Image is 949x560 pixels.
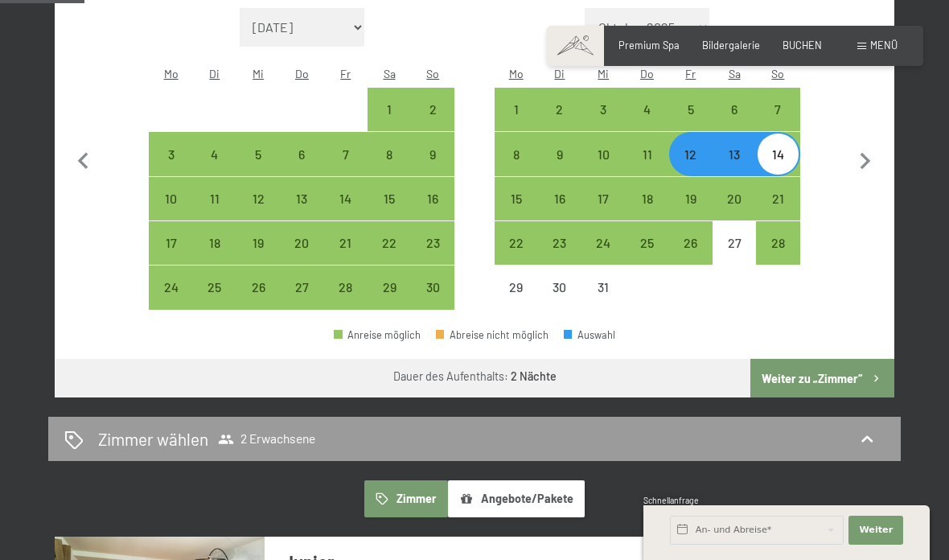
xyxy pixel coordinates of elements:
[411,88,454,131] div: Anreise möglich
[495,266,538,309] div: Anreise nicht möglich
[750,359,894,397] button: Weiter zu „Zimmer“
[581,221,625,265] div: Anreise möglich
[756,88,799,131] div: Sun Dec 07 2025
[540,237,580,277] div: 23
[324,266,368,309] div: Anreise möglich
[669,88,713,131] div: Anreise möglich
[625,132,668,175] div: Thu Dec 11 2025
[495,177,538,220] div: Anreise möglich
[150,192,191,233] div: 10
[495,132,538,175] div: Mon Dec 08 2025
[324,266,368,309] div: Fri Nov 28 2025
[193,132,236,175] div: Tue Nov 04 2025
[870,39,898,51] span: Menü
[538,177,581,220] div: Anreise möglich
[384,67,396,80] abbr: Samstag
[756,221,799,265] div: Sun Dec 28 2025
[280,221,323,265] div: Anreise möglich
[413,237,453,277] div: 23
[281,192,322,233] div: 13
[150,148,191,188] div: 3
[149,266,192,309] div: Anreise möglich
[149,177,192,220] div: Mon Nov 10 2025
[193,221,236,265] div: Tue Nov 18 2025
[583,148,623,188] div: 10
[669,221,713,265] div: Fri Dec 26 2025
[280,266,323,309] div: Thu Nov 27 2025
[436,330,548,340] div: Abreise nicht möglich
[411,221,454,265] div: Anreise möglich
[164,67,179,80] abbr: Montag
[324,221,368,265] div: Fri Nov 21 2025
[426,67,439,80] abbr: Sonntag
[149,221,192,265] div: Anreise möglich
[771,67,784,80] abbr: Sonntag
[627,148,667,188] div: 11
[193,177,236,220] div: Tue Nov 11 2025
[671,237,711,277] div: 26
[583,103,623,143] div: 3
[627,192,667,233] div: 18
[538,266,581,309] div: Anreise nicht möglich
[193,177,236,220] div: Anreise möglich
[669,88,713,131] div: Fri Dec 05 2025
[618,39,680,51] a: Premium Spa
[859,524,893,537] span: Weiter
[538,221,581,265] div: Anreise möglich
[193,266,236,309] div: Tue Nov 25 2025
[538,266,581,309] div: Tue Dec 30 2025
[149,132,192,175] div: Mon Nov 03 2025
[149,266,192,309] div: Mon Nov 24 2025
[756,177,799,220] div: Anreise möglich
[253,67,264,80] abbr: Mittwoch
[280,221,323,265] div: Thu Nov 20 2025
[195,237,235,277] div: 18
[495,221,538,265] div: Anreise möglich
[238,281,278,321] div: 26
[149,177,192,220] div: Anreise möglich
[496,192,536,233] div: 15
[393,369,557,385] div: Dauer des Aufenthalts:
[669,132,713,175] div: Anreise möglich
[581,88,625,131] div: Anreise möglich
[369,148,409,188] div: 8
[411,132,454,175] div: Anreise möglich
[411,177,454,220] div: Sun Nov 16 2025
[195,192,235,233] div: 11
[369,103,409,143] div: 1
[583,192,623,233] div: 17
[540,148,580,188] div: 9
[238,237,278,277] div: 19
[368,132,411,175] div: Sat Nov 08 2025
[236,221,280,265] div: Anreise möglich
[326,148,366,188] div: 7
[564,330,615,340] div: Auswahl
[238,148,278,188] div: 5
[581,132,625,175] div: Wed Dec 10 2025
[625,88,668,131] div: Thu Dec 04 2025
[368,88,411,131] div: Anreise möglich
[411,132,454,175] div: Sun Nov 09 2025
[640,67,654,80] abbr: Donnerstag
[511,369,557,383] b: 2 Nächte
[625,132,668,175] div: Anreise möglich
[368,177,411,220] div: Sat Nov 15 2025
[324,132,368,175] div: Fri Nov 07 2025
[324,132,368,175] div: Anreise möglich
[413,192,453,233] div: 16
[625,221,668,265] div: Anreise möglich
[495,221,538,265] div: Mon Dec 22 2025
[236,177,280,220] div: Anreise möglich
[334,330,421,340] div: Anreise möglich
[713,221,756,265] div: Anreise nicht möglich
[625,177,668,220] div: Anreise möglich
[364,480,448,517] button: Zimmer
[413,103,453,143] div: 2
[848,516,903,545] button: Weiter
[236,266,280,309] div: Wed Nov 26 2025
[756,88,799,131] div: Anreise möglich
[324,177,368,220] div: Fri Nov 14 2025
[848,8,882,311] button: Nächster Monat
[326,192,366,233] div: 14
[413,281,453,321] div: 30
